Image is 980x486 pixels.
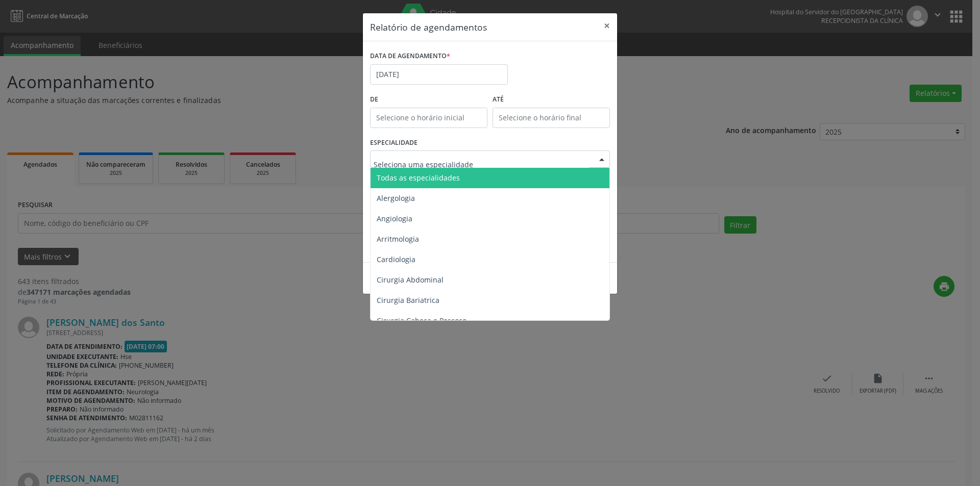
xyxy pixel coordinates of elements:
input: Selecione o horário final [493,108,610,128]
input: Selecione o horário inicial [370,108,487,128]
input: Seleciona uma especialidade [374,154,589,174]
label: De [370,92,487,108]
span: Cardiologia [377,254,415,264]
span: Angiologia [377,214,412,223]
input: Selecione uma data ou intervalo [370,64,508,85]
span: Todas as especialidades [377,173,460,183]
span: Cirurgia Cabeça e Pescoço [377,316,467,325]
span: Cirurgia Bariatrica [377,295,439,305]
span: Cirurgia Abdominal [377,275,444,285]
span: Arritmologia [377,234,419,244]
label: ATÉ [493,92,610,108]
label: ESPECIALIDADE [370,135,418,151]
button: Close [597,13,617,38]
span: Alergologia [377,193,415,203]
label: DATA DE AGENDAMENTO [370,48,450,64]
h5: Relatório de agendamentos [370,20,487,34]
